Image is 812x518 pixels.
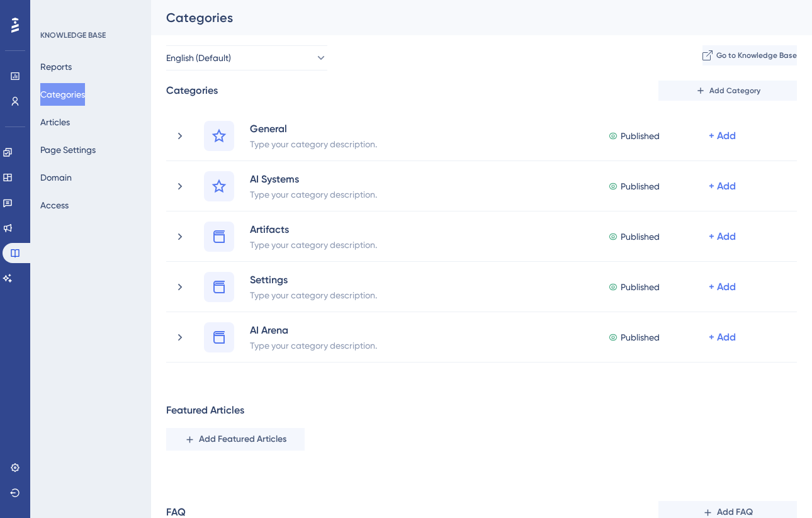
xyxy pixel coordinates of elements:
div: Type your category description. [249,186,378,201]
div: + Add [709,279,736,295]
span: Go to Knowledge Base [716,50,797,60]
div: General [249,121,378,136]
span: Published [621,179,660,194]
button: Add Featured Articles [166,428,305,451]
div: AI Systems [249,171,378,186]
button: English (Default) [166,45,327,70]
div: + Add [709,330,736,345]
button: Reports [40,55,72,78]
button: Page Settings [40,138,96,161]
span: Add Category [709,86,760,96]
div: Artifacts [249,222,378,237]
button: Access [40,194,69,217]
button: Articles [40,111,70,133]
div: Type your category description. [249,237,378,252]
span: Add Featured Articles [199,432,286,447]
div: Categories [166,9,765,26]
div: + Add [709,229,736,244]
div: + Add [709,179,736,194]
button: Categories [40,83,85,106]
span: Published [621,128,660,144]
div: AI Arena [249,322,378,337]
div: + Add [709,128,736,144]
span: English (Default) [166,50,231,65]
div: Type your category description. [249,287,378,302]
div: Type your category description. [249,136,378,151]
button: Go to Knowledge Base [702,45,797,65]
div: Type your category description. [249,337,378,352]
button: Add Category [658,81,797,101]
button: Domain [40,166,72,189]
span: Published [621,330,660,345]
div: Categories [166,83,218,98]
div: Featured Articles [166,403,244,418]
div: KNOWLEDGE BASE [40,30,106,40]
span: Published [621,279,660,295]
div: Settings [249,272,378,287]
span: Published [621,229,660,244]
